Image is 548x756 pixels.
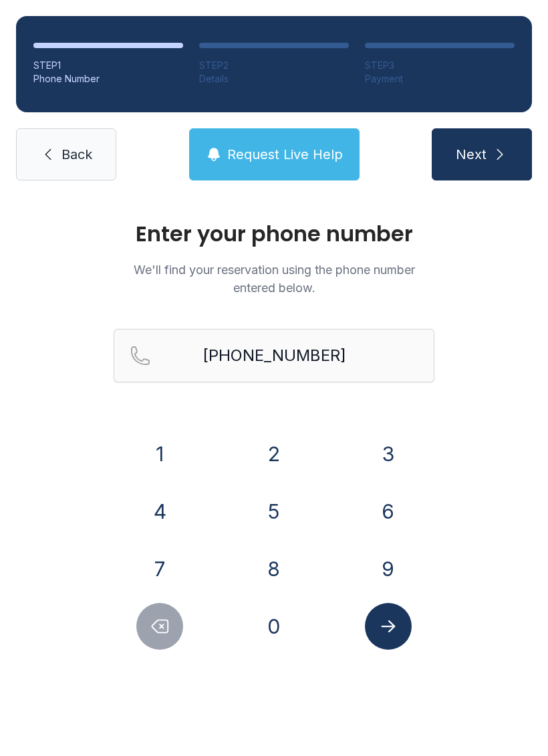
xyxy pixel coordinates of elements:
button: 9 [365,545,412,592]
button: 8 [251,545,297,592]
button: 5 [251,488,297,535]
button: 0 [251,603,297,650]
button: Submit lookup form [365,603,412,650]
p: We'll find your reservation using the phone number entered below. [114,261,434,297]
button: 7 [136,545,183,592]
h1: Enter your phone number [114,223,434,245]
button: 4 [136,488,183,535]
div: STEP 1 [33,59,183,72]
div: Phone Number [33,72,183,86]
div: STEP 3 [365,59,515,72]
button: Delete number [136,603,183,650]
span: Back [61,145,92,164]
button: 6 [365,488,412,535]
span: Request Live Help [227,145,343,164]
button: 3 [365,430,412,477]
button: 2 [251,430,297,477]
span: Next [456,145,487,164]
div: STEP 2 [199,59,349,72]
div: Details [199,72,349,86]
input: Reservation phone number [114,329,434,382]
div: Payment [365,72,515,86]
button: 1 [136,430,183,477]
